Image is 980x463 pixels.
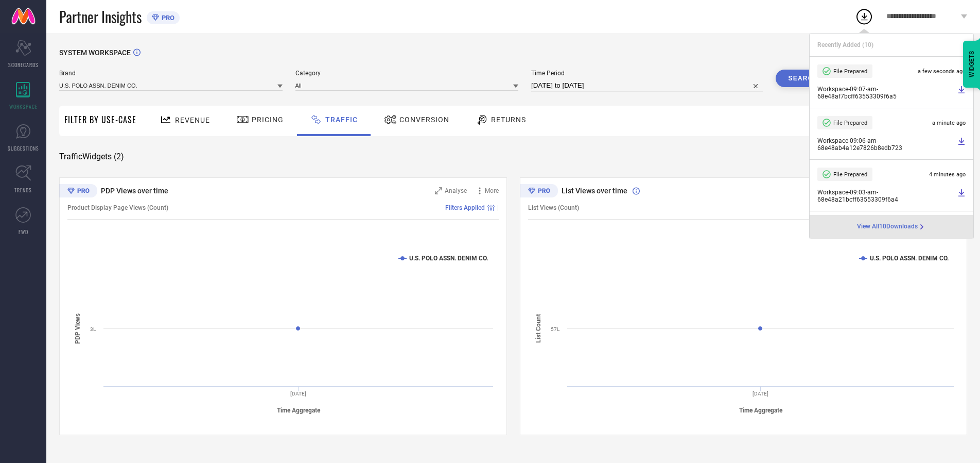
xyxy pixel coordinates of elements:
span: Workspace - 09:07-am - 68e48af7bcff63553309f6a5 [817,86,955,100]
span: Time Period [531,70,763,77]
text: 57L [551,326,560,332]
span: SYSTEM WORKSPACE [59,48,131,57]
tspan: PDP Views [74,313,81,343]
span: Workspace - 09:06-am - 68e48ab4a12e7826b8edb723 [817,137,955,152]
a: Download [957,137,966,152]
span: Conversion [399,115,449,124]
span: SUGGESTIONS [8,144,39,152]
a: View All10Downloads [857,223,926,231]
a: Download [957,189,966,203]
span: List Views over time [562,187,627,195]
div: Open download list [855,7,873,26]
span: Returns [491,115,526,124]
svg: Zoom [435,187,442,194]
span: FWD [19,228,28,236]
span: Traffic [325,115,358,124]
a: Download [957,86,966,100]
tspan: List Count [535,314,542,343]
span: | [497,204,499,211]
span: Recently Added ( 10 ) [817,41,873,48]
span: WORKSPACE [9,103,38,110]
span: PDP Views over time [101,187,168,195]
div: Open download page [857,223,926,231]
input: Select time period [531,79,763,92]
text: U.S. POLO ASSN. DENIM CO. [409,255,488,262]
span: File Prepared [833,171,867,178]
span: Revenue [175,116,210,124]
text: 3L [90,326,96,332]
span: List Views (Count) [528,204,579,211]
span: PRO [159,14,174,22]
tspan: Time Aggregate [277,407,321,414]
span: Category [295,70,519,77]
span: Analyse [445,187,467,194]
span: Filters Applied [445,204,485,211]
span: a few seconds ago [918,68,966,75]
span: Pricing [252,115,284,124]
span: File Prepared [833,68,867,75]
text: [DATE] [290,391,306,396]
div: Premium [59,184,97,200]
span: TRENDS [14,186,32,194]
span: SCORECARDS [8,61,39,69]
span: Brand [59,70,283,77]
tspan: Time Aggregate [739,407,782,414]
span: View All 10 Downloads [857,223,918,231]
span: Product Display Page Views (Count) [67,204,168,211]
span: a minute ago [932,120,966,126]
button: Search [776,70,831,87]
span: Workspace - 09:03-am - 68e48a21bcff63553309f6a4 [817,189,955,203]
span: Traffic Widgets ( 2 ) [59,152,124,162]
span: Filter By Use-Case [64,113,136,126]
text: U.S. POLO ASSN. DENIM CO. [870,255,949,262]
span: File Prepared [833,120,867,126]
div: Premium [520,184,558,200]
span: Partner Insights [59,6,142,27]
text: [DATE] [752,391,768,396]
span: 4 minutes ago [929,171,966,178]
span: More [485,187,499,194]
